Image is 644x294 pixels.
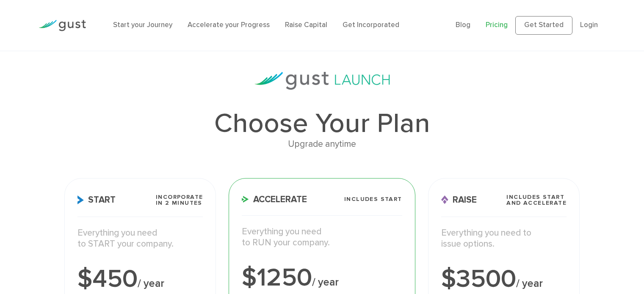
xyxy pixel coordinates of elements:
a: Get Started [515,16,572,35]
img: Gust Logo [39,20,86,31]
span: / year [516,277,543,290]
a: Start your Journey [113,21,172,29]
p: Everything you need to START your company. [77,228,203,250]
a: Accelerate your Progress [188,21,270,29]
span: Accelerate [242,195,307,204]
img: Start Icon X2 [77,195,84,204]
img: Accelerate Icon [242,196,249,203]
span: Start [77,195,116,204]
div: $3500 [441,267,567,292]
a: Pricing [486,21,508,29]
div: $450 [77,267,203,292]
h1: Choose Your Plan [64,110,580,137]
span: Incorporate in 2 Minutes [156,194,203,206]
span: Raise [441,195,477,204]
a: Login [580,21,598,29]
div: $1250 [242,265,402,291]
p: Everything you need to issue options. [441,228,567,250]
span: Includes START [344,196,402,202]
img: gust-launch-logos.svg [254,72,390,90]
a: Raise Capital [285,21,327,29]
div: Upgrade anytime [64,137,580,151]
img: Raise Icon [441,195,448,204]
span: / year [138,277,164,290]
a: Blog [456,21,470,29]
a: Get Incorporated [343,21,399,29]
span: / year [312,276,339,289]
p: Everything you need to RUN your company. [242,226,402,249]
span: Includes START and ACCELERATE [506,194,567,206]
